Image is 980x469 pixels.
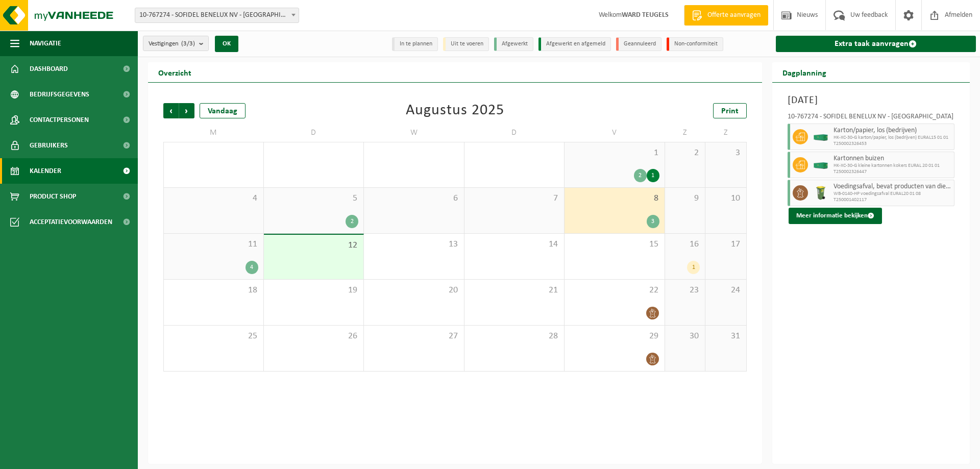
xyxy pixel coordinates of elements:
[494,37,533,51] li: Afgewerkt
[788,93,955,108] h3: [DATE]
[789,208,882,224] button: Meer informatie bekijken
[369,239,459,250] span: 13
[647,169,659,182] div: 1
[570,239,659,250] span: 15
[30,133,68,158] span: Gebruikers
[834,141,952,147] span: T250002326453
[710,147,741,159] span: 3
[834,127,952,135] span: Karton/papier, los (bedrijven)
[710,285,741,296] span: 24
[570,147,659,159] span: 1
[364,124,464,142] td: W
[622,11,669,19] strong: WARD TEUGELS
[264,124,364,142] td: D
[834,183,952,191] span: Voedingsafval, bevat producten van dierlijke oorsprong, onverpakt, categorie 3
[470,285,559,296] span: 21
[30,82,89,107] span: Bedrijfsgegevens
[148,62,202,82] h2: Overzicht
[30,56,68,82] span: Dashboard
[169,285,258,296] span: 18
[705,124,746,142] td: Z
[721,107,739,115] span: Print
[834,135,952,141] span: HK-XC-30-G karton/papier, los (bedrijven) EURAL15 01 01
[570,285,659,296] span: 22
[149,36,195,52] span: Vestigingen
[30,158,61,184] span: Kalender
[710,239,741,250] span: 17
[616,37,661,51] li: Geannuleerd
[369,331,459,342] span: 27
[670,193,700,204] span: 9
[667,37,723,51] li: Non-conformiteit
[135,8,299,22] span: 10-767274 - SOFIDEL BENELUX NV - DUFFEL
[776,36,976,52] a: Extra taak aanvragen
[834,169,952,175] span: T250002326447
[179,103,194,118] span: Volgende
[634,169,647,182] div: 2
[392,37,438,51] li: In te plannen
[169,193,258,204] span: 4
[269,193,359,204] span: 5
[143,36,209,51] button: Vestigingen(3/3)
[565,124,665,142] td: V
[346,215,358,228] div: 2
[269,285,359,296] span: 19
[813,161,828,169] img: HK-XC-30-GN-00
[369,285,459,296] span: 20
[464,124,565,142] td: D
[470,193,559,204] span: 7
[670,285,700,296] span: 23
[710,193,741,204] span: 10
[713,103,747,118] a: Print
[647,215,659,228] div: 3
[834,197,952,203] span: T250001402117
[670,239,700,250] span: 16
[687,261,700,274] div: 1
[570,331,659,342] span: 29
[135,8,299,23] span: 10-767274 - SOFIDEL BENELUX NV - DUFFEL
[670,147,700,159] span: 2
[813,133,828,141] img: HK-XC-30-GN-00
[30,184,76,209] span: Product Shop
[684,5,768,26] a: Offerte aanvragen
[169,239,258,250] span: 11
[788,113,955,124] div: 10-767274 - SOFIDEL BENELUX NV - [GEOGRAPHIC_DATA]
[246,261,258,274] div: 4
[834,155,952,163] span: Kartonnen buizen
[834,191,952,197] span: WB-0140-HP voedingsafval EURAL20 01 08
[470,331,559,342] span: 28
[200,103,246,118] div: Vandaag
[215,36,238,52] button: OK
[538,37,611,51] li: Afgewerkt en afgemeld
[269,331,359,342] span: 26
[169,331,258,342] span: 25
[163,103,179,118] span: Vorige
[30,107,89,133] span: Contactpersonen
[181,40,195,47] count: (3/3)
[163,124,264,142] td: M
[813,185,828,201] img: WB-0140-HPE-GN-50
[470,239,559,250] span: 14
[269,240,359,251] span: 12
[665,124,706,142] td: Z
[406,103,504,118] div: Augustus 2025
[30,209,112,235] span: Acceptatievoorwaarden
[369,193,459,204] span: 6
[570,193,659,204] span: 8
[443,37,489,51] li: Uit te voeren
[670,331,700,342] span: 30
[705,10,763,20] span: Offerte aanvragen
[834,163,952,169] span: HK-XC-30-G kleine kartonnen kokers EURAL 20 01 01
[710,331,741,342] span: 31
[30,31,61,56] span: Navigatie
[772,62,837,82] h2: Dagplanning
